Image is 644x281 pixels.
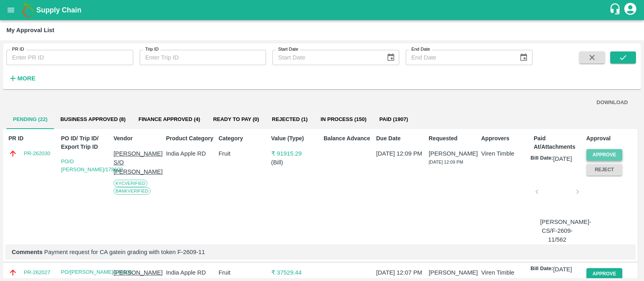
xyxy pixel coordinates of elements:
p: [DATE] 12:07 PM [376,268,425,277]
p: [DATE] 12:09 PM [376,149,425,158]
p: Value (Type) [271,134,320,143]
div: customer-support [609,3,623,17]
button: In Process (150) [314,110,373,129]
a: PO/[PERSON_NAME]/178606 [61,269,132,275]
a: PR-262027 [24,269,50,277]
button: Choose date [383,50,398,65]
button: Rejected (1) [266,110,314,129]
p: Paid At/Attachments [534,134,583,151]
button: Ready To Pay (0) [206,110,265,129]
p: [DATE] [553,265,572,274]
p: Viren Timble [481,149,530,158]
p: ₹ 91915.29 [271,149,320,158]
span: [DATE] 12:09 PM [429,160,463,164]
button: Reject [586,164,623,176]
p: Balance Advance [324,134,373,143]
p: [PERSON_NAME] S/O [PERSON_NAME] [114,149,163,176]
p: PR ID [8,134,58,143]
button: Pending (22) [6,110,54,129]
label: End Date [411,46,430,53]
p: [PERSON_NAME]-CS/F-2609-11/562 [540,217,574,244]
img: logo [20,2,36,18]
p: Fruit [219,268,268,277]
input: Enter Trip ID [140,50,266,65]
p: Approvers [481,134,530,143]
label: PR ID [12,46,24,53]
div: account of current user [623,2,638,18]
p: India Apple RD [166,149,215,158]
p: Requested [429,134,478,143]
a: PR-262030 [24,150,50,158]
p: [DATE] [553,154,572,163]
p: [PERSON_NAME] [429,268,478,277]
a: Supply Chain [36,4,609,16]
div: My Approval List [6,25,54,35]
label: Trip ID [145,46,159,53]
span: KYC Verified [114,180,147,187]
button: Choose date [516,50,531,65]
button: Finance Approved (4) [132,110,206,129]
p: Viren Timble [481,268,530,277]
p: Due Date [376,134,425,143]
p: India Apple RD [166,268,215,277]
input: End Date [406,50,513,65]
b: Comments [12,249,43,255]
p: Category [219,134,268,143]
button: Approve [586,149,623,161]
a: PO/D [PERSON_NAME]/178609 [61,158,123,172]
label: Start Date [278,46,298,53]
p: Payment request for CA gatein grading with token F-2609-11 [12,248,629,256]
p: ( Bill ) [271,158,320,167]
p: Product Category [166,134,215,143]
button: Approve [586,268,623,280]
button: open drawer [2,1,20,19]
p: Fruit [219,149,268,158]
p: Vendor [114,134,163,143]
button: More [6,72,37,85]
p: PO ID/ Trip ID/ Export Trip ID [61,134,110,151]
p: Approval [586,134,636,143]
b: Supply Chain [36,6,81,14]
button: Paid (1907) [373,110,415,129]
input: Enter PR ID [6,50,133,65]
p: ₹ 37529.44 [271,268,320,277]
span: Bank Verified [114,187,151,195]
p: [PERSON_NAME] [429,149,478,158]
button: DOWNLOAD [593,96,631,110]
strong: More [17,75,35,82]
button: Business Approved (8) [54,110,132,129]
p: Bill Date: [530,265,553,274]
p: Bill Date: [530,154,553,163]
input: Start Date [272,50,380,65]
